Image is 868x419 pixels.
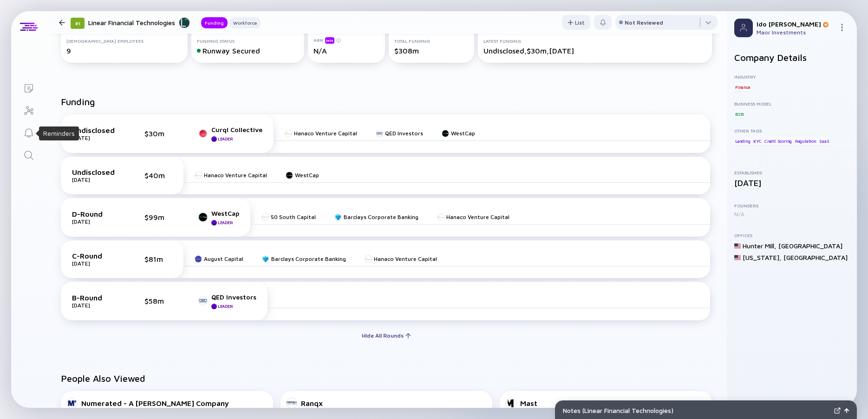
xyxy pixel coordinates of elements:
[197,38,299,44] div: Funding Status
[144,171,172,180] div: $40m
[66,38,182,44] div: [DEMOGRAPHIC_DATA] Employees
[11,143,46,166] a: Search
[229,18,261,27] div: Workforce
[734,243,741,249] img: United States Flag
[211,293,256,301] div: QED Investors
[71,18,85,29] div: 81
[783,253,848,261] div: [GEOGRAPHIC_DATA]
[442,130,475,137] a: WestCap
[562,15,590,30] button: List
[734,109,744,119] div: B2B
[794,136,817,146] div: Regulation
[356,328,417,343] div: Hide All Rounds
[752,136,762,146] div: KYC
[261,213,316,220] a: 50 South Capital
[844,408,849,413] img: Open Notes
[734,203,849,208] div: Founders
[72,218,118,225] div: [DATE]
[734,254,741,261] img: United States Flag
[834,407,841,414] img: Expand Notes
[72,134,118,141] div: [DATE]
[483,47,706,55] div: Undisclosed, $30m, [DATE]
[757,29,835,36] div: Maor Investments
[778,242,842,250] div: [GEOGRAPHIC_DATA]
[72,293,118,302] div: B-Round
[325,37,334,44] div: beta
[229,17,261,28] button: Workforce
[211,126,262,133] div: Curql Collective
[218,220,233,225] div: Leader
[764,136,793,146] div: Credit Scoring
[376,130,423,137] a: QED Investors
[734,74,849,80] div: Industry
[271,255,346,262] div: Barclays Corporate Banking
[11,76,46,99] a: Lists
[520,399,537,407] div: Mast
[201,18,228,27] div: Funding
[72,260,118,267] div: [DATE]
[81,399,229,407] div: Numerated - A [PERSON_NAME] Company
[374,255,437,262] div: Hanaco Venture Capital
[144,255,172,263] div: $81m
[734,101,849,106] div: Business Model
[72,302,118,309] div: [DATE]
[61,373,712,384] h2: People Also Viewed
[204,255,243,262] div: August Capital
[197,47,299,55] div: Runway Secured
[211,209,239,217] div: WestCap
[437,213,509,220] a: Hanaco Venture Capital
[218,304,233,309] div: Leader
[818,136,830,146] div: SaaS
[201,17,228,28] button: Funding
[344,213,418,220] div: Barclays Corporate Banking
[734,233,849,238] div: Offices
[734,178,849,188] div: [DATE]
[218,136,233,141] div: Leader
[334,213,418,220] a: Barclays Corporate Banking
[72,252,118,260] div: C-Round
[195,172,267,179] a: Hanaco Venture Capital
[72,168,118,176] div: Undisclosed
[734,19,753,37] img: Profile Picture
[11,99,46,121] a: Investor Map
[144,213,172,221] div: $99m
[66,47,182,55] div: 9
[285,130,357,137] a: Hanaco Venture Capital
[271,213,316,220] div: 50 South Capital
[385,130,423,137] div: QED Investors
[757,20,835,28] div: Ido [PERSON_NAME]
[144,297,172,305] div: $58m
[262,255,346,262] a: Barclays Corporate Banking
[72,126,118,134] div: Undisclosed
[11,121,46,143] a: Reminders
[72,176,118,183] div: [DATE]
[198,293,256,309] a: QED InvestorsLeader
[734,128,849,133] div: Other Tags
[198,126,262,142] a: Curql CollectiveLeader
[313,47,379,55] div: N/A
[72,210,118,218] div: D-Round
[313,37,379,44] div: ARR
[734,52,849,63] h2: Company Details
[743,253,782,261] div: [US_STATE] ,
[144,129,172,138] div: $30m
[198,209,239,226] a: WestCapLeader
[195,255,243,262] a: August Capital
[734,211,849,218] div: N/A
[394,38,469,44] div: Total Funding
[365,255,437,262] a: Hanaco Venture Capital
[301,399,323,407] div: Ranqx
[88,17,190,28] div: Linear Financial Technologies
[838,24,846,31] img: Menu
[43,129,75,138] div: Reminders
[294,130,357,137] div: Hanaco Venture Capital
[286,172,319,179] a: WestCap
[734,82,751,92] div: Finance
[483,38,706,44] div: Latest Funding
[61,96,95,107] h2: Funding
[446,213,509,220] div: Hanaco Venture Capital
[625,19,663,26] div: Not Reviewed
[394,47,469,55] div: $308m
[451,130,475,137] div: WestCap
[204,172,267,179] div: Hanaco Venture Capital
